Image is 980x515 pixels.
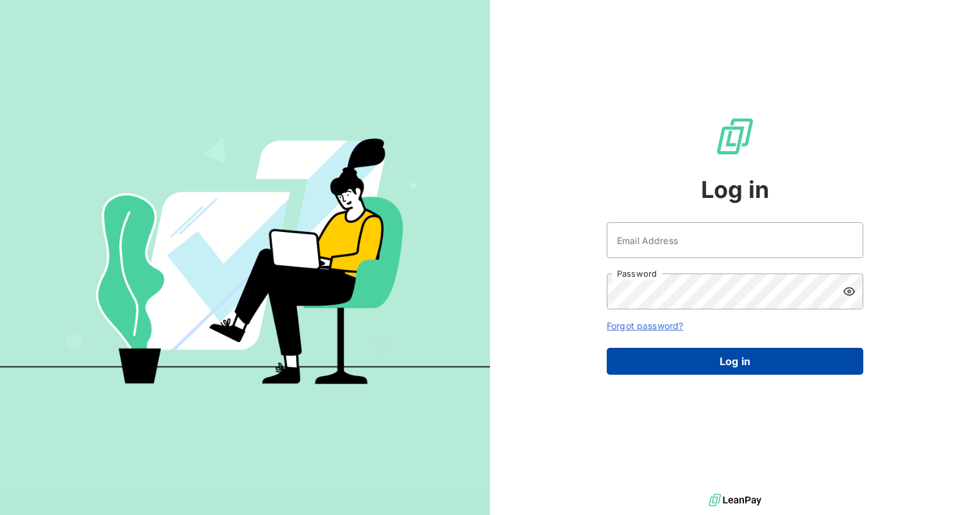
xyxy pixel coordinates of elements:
button: Log in [607,348,863,375]
span: Log in [701,172,770,207]
a: Forgot password? [607,320,683,331]
img: logo [709,491,761,510]
img: LeanPay Logo [714,116,756,157]
input: placeholder [607,222,863,258]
